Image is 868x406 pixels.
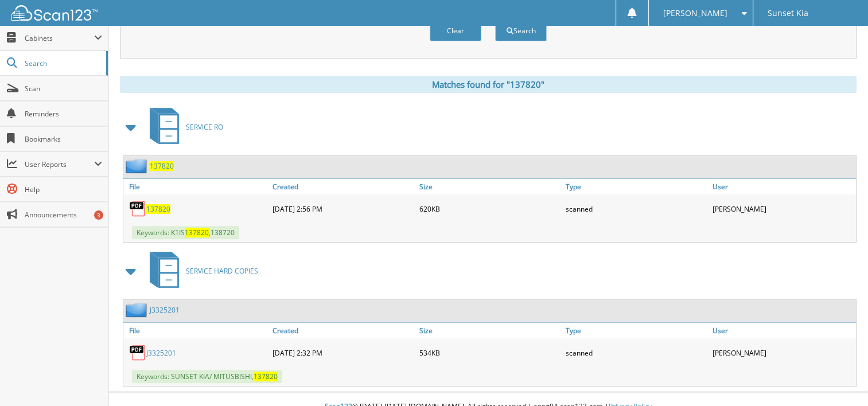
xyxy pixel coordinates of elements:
[123,323,270,338] a: File
[129,344,146,361] img: PDF.png
[563,341,709,364] div: scanned
[146,204,170,214] a: 137820
[132,370,282,383] span: Keywords: SUNSET KIA/ MITUSBISHI,
[663,10,727,17] span: [PERSON_NAME]
[132,226,239,239] span: Keywords: K1IS ,138720
[25,159,94,169] span: User Reports
[126,159,150,173] img: folder2.png
[185,228,209,237] span: 137820
[254,372,278,381] span: 137820
[11,5,98,21] img: scan123-logo-white.svg
[150,161,174,171] a: 137820
[563,179,709,194] a: Type
[710,179,856,194] a: User
[94,210,103,220] div: 3
[417,323,563,338] a: Size
[710,323,856,338] a: User
[417,179,563,194] a: Size
[270,323,416,338] a: Created
[143,104,223,150] a: SERVICE RO
[25,84,102,93] span: Scan
[123,179,270,194] a: File
[563,323,709,338] a: Type
[495,20,547,41] button: Search
[430,20,481,41] button: Clear
[120,76,857,93] div: Matches found for "137820"
[25,58,100,68] span: Search
[25,185,102,194] span: Help
[129,200,146,217] img: PDF.png
[417,197,563,220] div: 620KB
[146,348,176,358] a: J3325201
[150,305,180,315] a: J3325201
[710,341,856,364] div: [PERSON_NAME]
[186,266,258,276] span: SERVICE HARD COPIES
[25,33,94,43] span: Cabinets
[710,197,856,220] div: [PERSON_NAME]
[417,341,563,364] div: 534KB
[143,248,258,294] a: SERVICE HARD COPIES
[25,134,102,144] span: Bookmarks
[811,351,868,406] iframe: Chat Widget
[768,10,808,17] span: Sunset Kia
[270,179,416,194] a: Created
[25,109,102,119] span: Reminders
[186,122,223,132] span: SERVICE RO
[25,210,102,220] span: Announcements
[563,197,709,220] div: scanned
[270,197,416,220] div: [DATE] 2:56 PM
[270,341,416,364] div: [DATE] 2:32 PM
[126,303,150,317] img: folder2.png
